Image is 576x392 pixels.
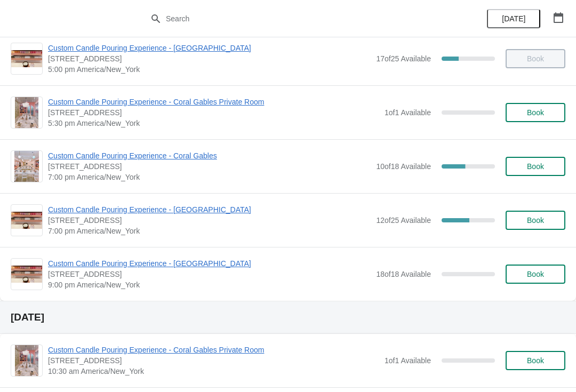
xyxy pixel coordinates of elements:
span: 10:30 am America/New_York [48,366,379,377]
span: Book [527,270,544,278]
span: 7:00 pm America/New_York [48,226,371,236]
img: Custom Candle Pouring Experience - Coral Gables Private Room | 154 Giralda Avenue, Coral Gables, ... [15,97,38,128]
span: [STREET_ADDRESS] [48,53,371,64]
span: 18 of 18 Available [376,270,431,278]
span: Book [527,108,544,117]
span: Custom Candle Pouring Experience - Coral Gables Private Room [48,345,379,355]
button: Book [506,103,565,122]
span: Book [527,162,544,171]
span: Custom Candle Pouring Experience - [GEOGRAPHIC_DATA] [48,258,371,269]
span: Book [527,216,544,225]
input: Search [165,9,432,28]
span: 12 of 25 Available [376,216,431,225]
span: [STREET_ADDRESS] [48,107,379,118]
span: Custom Candle Pouring Experience - Coral Gables [48,150,371,161]
button: [DATE] [487,9,540,28]
span: 1 of 1 Available [385,108,431,117]
span: 17 of 25 Available [376,54,431,63]
span: [STREET_ADDRESS] [48,269,371,279]
span: Custom Candle Pouring Experience - [GEOGRAPHIC_DATA] [48,204,371,215]
button: Book [506,157,565,176]
span: 7:00 pm America/New_York [48,172,371,182]
img: Custom Candle Pouring Experience - Fort Lauderdale | 914 East Las Olas Boulevard, Fort Lauderdale... [11,212,42,229]
span: Custom Candle Pouring Experience - [GEOGRAPHIC_DATA] [48,43,371,53]
span: 10 of 18 Available [376,162,431,171]
span: [DATE] [502,14,525,23]
span: [STREET_ADDRESS] [48,215,371,226]
img: Custom Candle Pouring Experience - Coral Gables | 154 Giralda Avenue, Coral Gables, FL, USA | 7:0... [14,151,39,182]
img: Custom Candle Pouring Experience - Coral Gables Private Room | 154 Giralda Avenue, Coral Gables, ... [15,345,38,376]
span: 1 of 1 Available [385,356,431,365]
button: Book [506,211,565,230]
span: [STREET_ADDRESS] [48,161,371,172]
button: Book [506,351,565,370]
span: Book [527,356,544,365]
span: 9:00 pm America/New_York [48,279,371,290]
h2: [DATE] [11,312,565,323]
span: [STREET_ADDRESS] [48,355,379,366]
span: 5:30 pm America/New_York [48,118,379,129]
img: Custom Candle Pouring Experience - Fort Lauderdale | 914 East Las Olas Boulevard, Fort Lauderdale... [11,266,42,283]
span: Custom Candle Pouring Experience - Coral Gables Private Room [48,97,379,107]
button: Book [506,265,565,284]
span: 5:00 pm America/New_York [48,64,371,75]
img: Custom Candle Pouring Experience - Fort Lauderdale | 914 East Las Olas Boulevard, Fort Lauderdale... [11,50,42,68]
